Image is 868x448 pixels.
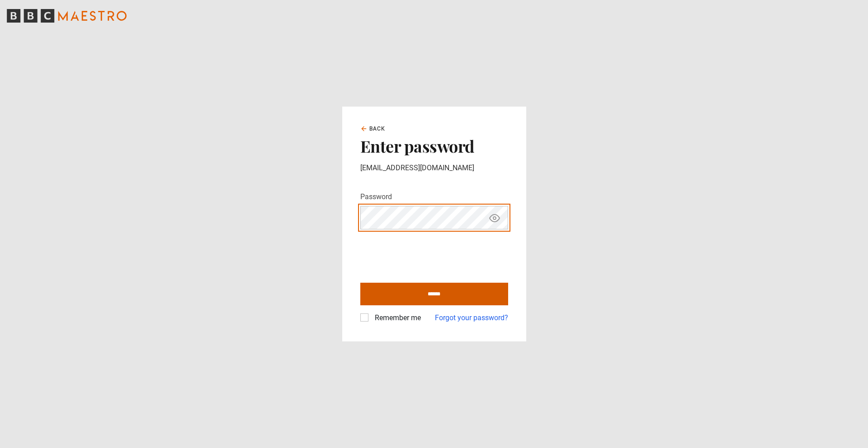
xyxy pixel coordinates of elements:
span: Back [369,125,386,133]
iframe: To enrich screen reader interactions, please activate Accessibility in Grammarly extension settings [360,237,498,272]
label: Password [360,191,392,202]
svg: BBC Maestro [7,9,127,23]
h2: Enter password [360,136,508,155]
p: [EMAIL_ADDRESS][DOMAIN_NAME] [360,163,508,173]
a: Back [360,125,386,133]
label: Remember me [371,313,421,323]
button: Show password [487,210,502,226]
a: Forgot your password? [435,313,508,323]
